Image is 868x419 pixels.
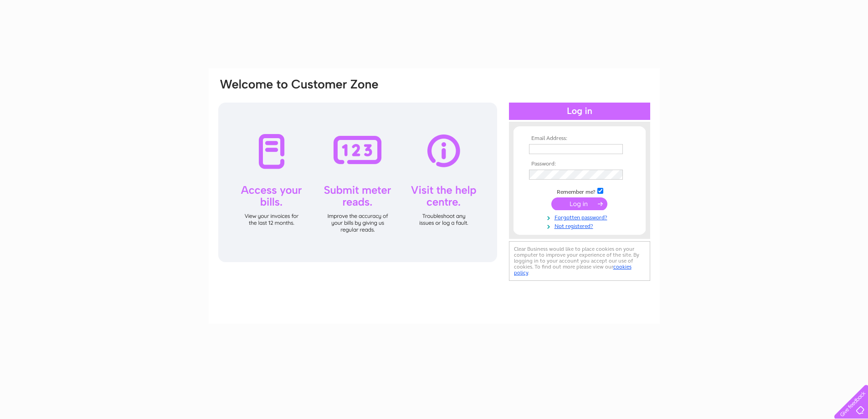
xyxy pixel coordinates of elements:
[514,264,632,276] a: cookies policy
[529,221,632,230] a: Not registered?
[527,161,632,167] th: Password:
[509,241,650,281] div: Clear Business would like to place cookies on your computer to improve your experience of the sit...
[527,186,632,196] td: Remember me?
[527,135,632,142] th: Email Address:
[529,212,632,221] a: Forgotten password?
[551,197,607,210] input: Submit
